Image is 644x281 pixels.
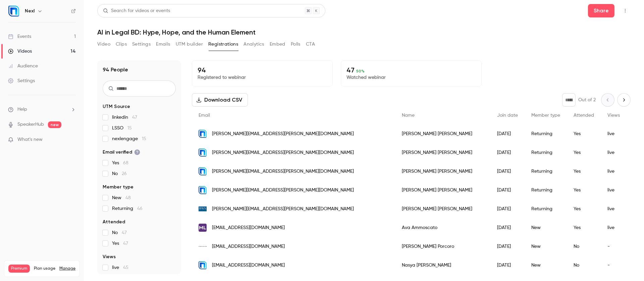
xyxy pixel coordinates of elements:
div: Yes [567,124,601,143]
span: Attended [103,219,125,225]
div: Audience [8,63,38,69]
li: help-dropdown-opener [8,106,76,113]
div: [PERSON_NAME] [PERSON_NAME] [395,124,490,143]
div: Returning [525,181,567,200]
span: LSSO [112,125,132,131]
span: [EMAIL_ADDRESS][DOMAIN_NAME] [212,243,285,250]
span: No [112,170,127,177]
button: Polls [291,39,301,50]
span: 45 [123,265,128,270]
a: SpeakerHub [17,121,44,128]
div: No [567,256,601,275]
h6: Nexl [25,8,35,14]
span: What's new [17,136,43,143]
div: New [525,237,567,256]
p: 47 [346,66,476,74]
button: Settings [132,39,151,50]
img: nexl.cloud [199,261,207,269]
span: Member type [103,184,133,190]
p: 94 [198,66,327,74]
span: 15 [127,126,132,130]
div: live [601,143,637,162]
button: Emails [156,39,170,50]
span: [EMAIL_ADDRESS][DOMAIN_NAME] [212,262,285,269]
span: UTM Source [103,103,130,110]
span: 68 [123,161,128,165]
span: Yes [112,240,128,247]
span: Email [199,113,210,118]
button: Embed [270,39,285,50]
img: nexl.cloud [199,130,207,138]
span: live [112,264,128,271]
div: Ava Ammoscato [395,218,490,237]
div: [DATE] [490,162,525,181]
p: Registered to webinar [198,74,327,81]
div: [DATE] [490,181,525,200]
div: Yes [567,200,601,218]
div: Nasya [PERSON_NAME] [395,256,490,275]
span: new [48,121,61,128]
span: New [112,194,131,201]
span: [PERSON_NAME][EMAIL_ADDRESS][PERSON_NAME][DOMAIN_NAME] [212,187,354,194]
div: - [601,256,637,275]
h1: AI in Legal BD: Hype, Hope, and the Human Element [97,28,631,36]
div: Returning [525,162,567,181]
div: - [601,237,637,256]
span: [PERSON_NAME][EMAIL_ADDRESS][PERSON_NAME][DOMAIN_NAME] [212,149,354,156]
span: Plan usage [34,266,55,271]
div: Settings [8,77,35,84]
div: live [601,162,637,181]
div: live [601,218,637,237]
button: Next page [617,93,631,107]
button: UTM builder [176,39,203,50]
span: Yes [112,160,128,166]
div: [DATE] [490,143,525,162]
div: Returning [525,124,567,143]
img: nexl.cloud [199,167,207,175]
button: Download CSV [192,93,248,107]
span: 50 % [356,69,365,73]
div: Yes [567,218,601,237]
div: Returning [525,143,567,162]
div: Yes [567,143,601,162]
div: [DATE] [490,237,525,256]
div: New [525,218,567,237]
p: Out of 2 [578,97,596,103]
div: [DATE] [490,124,525,143]
span: [EMAIL_ADDRESS][DOMAIN_NAME] [212,224,285,231]
span: Join date [497,113,518,118]
button: Top Bar Actions [620,5,631,16]
img: morganlewis.com [199,224,207,232]
p: Watched webinar [346,74,476,81]
span: Email verified [103,149,140,156]
span: 48 [125,195,131,200]
div: No [567,237,601,256]
span: No [112,229,127,236]
span: 15 [142,136,146,141]
button: Video [97,39,110,50]
button: Share [588,4,614,17]
span: 47 [123,241,128,246]
div: [DATE] [490,218,525,237]
button: Analytics [244,39,264,50]
img: Nexl [8,6,19,16]
span: nexlengage [112,135,146,142]
span: Help [17,106,27,113]
span: 47 [122,230,127,235]
span: Premium [8,265,30,273]
img: nexl.cloud [199,149,207,157]
img: nexl.cloud [199,186,207,194]
div: live [601,200,637,218]
img: bfkn.com [199,205,207,213]
div: [PERSON_NAME] [PERSON_NAME] [395,200,490,218]
div: [PERSON_NAME] Porcoro [395,237,490,256]
span: 47 [132,115,137,120]
span: [PERSON_NAME][EMAIL_ADDRESS][PERSON_NAME][DOMAIN_NAME] [212,168,354,175]
span: 46 [137,206,143,211]
div: [PERSON_NAME] [PERSON_NAME] [395,143,490,162]
div: [PERSON_NAME] [PERSON_NAME] [395,162,490,181]
div: Videos [8,48,32,55]
span: Member type [531,113,560,118]
span: linkedin [112,114,137,121]
h1: 94 People [103,66,128,74]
